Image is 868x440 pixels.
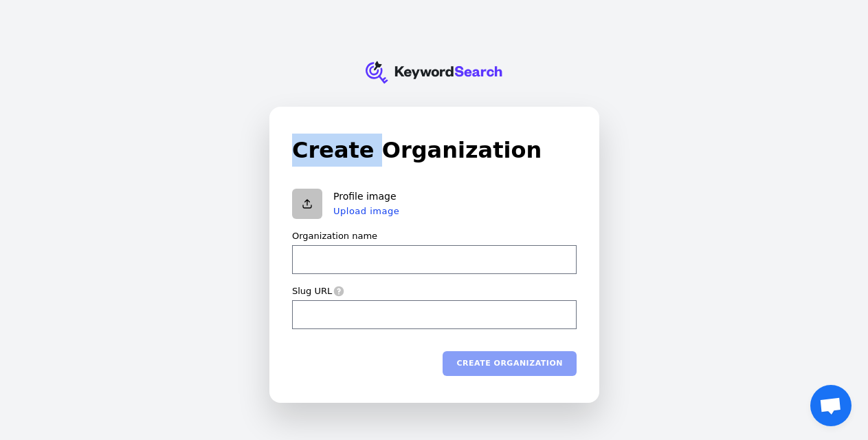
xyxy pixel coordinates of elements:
[292,285,332,297] label: Slug URL
[333,191,399,203] p: Profile image
[810,385,852,426] a: Open chat
[332,285,344,296] span: A slug is a human-readable ID that must be unique. It’s often used in URLs.
[333,205,399,216] button: Upload image
[292,230,377,242] label: Organization name
[292,134,577,167] h1: Create Organization
[292,189,322,219] button: Upload organization logo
